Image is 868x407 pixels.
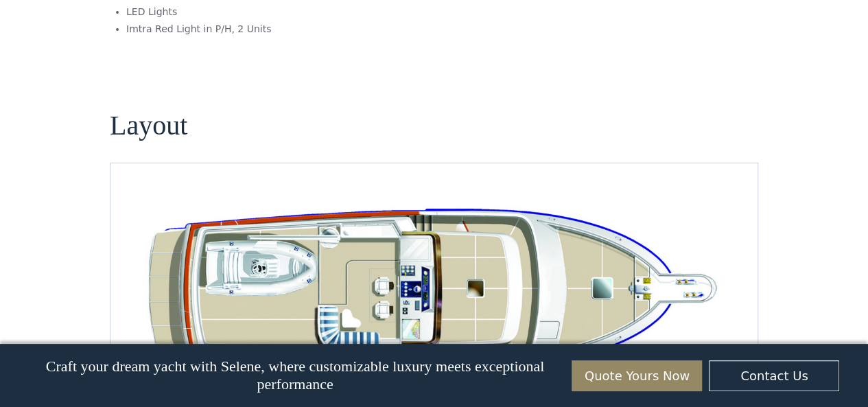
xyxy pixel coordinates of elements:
[126,22,446,36] li: Imtra Red Light in P/H, 2 Units
[110,111,187,141] h4: Layout
[121,196,747,386] a: open lightbox
[572,360,702,391] a: Quote Yours Now
[709,360,839,391] a: Contact Us
[121,196,747,386] div: 1 / 5
[29,358,562,393] p: Craft your dream yacht with Selene, where customizable luxury meets exceptional performance
[126,5,446,19] li: LED Lights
